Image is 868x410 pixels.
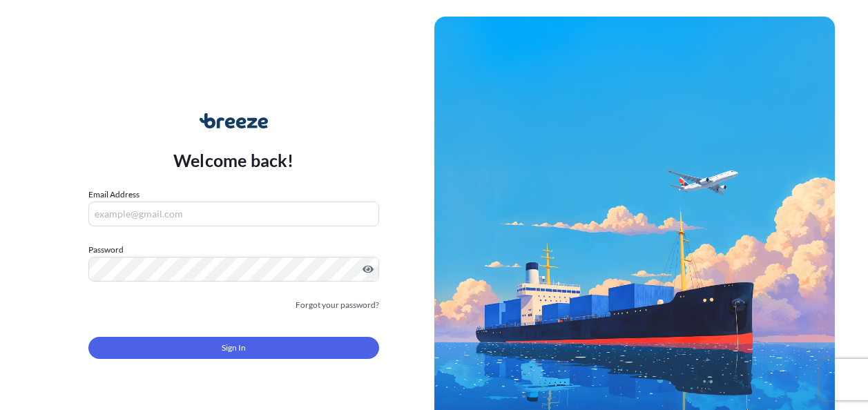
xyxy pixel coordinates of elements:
label: Password [88,243,379,257]
input: example@gmail.com [88,202,379,226]
label: Email Address [88,188,139,202]
button: Sign In [88,337,379,359]
p: Welcome back! [173,149,294,171]
span: Sign In [222,341,246,355]
a: Forgot your password? [296,298,379,312]
button: Show password [363,264,374,275]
